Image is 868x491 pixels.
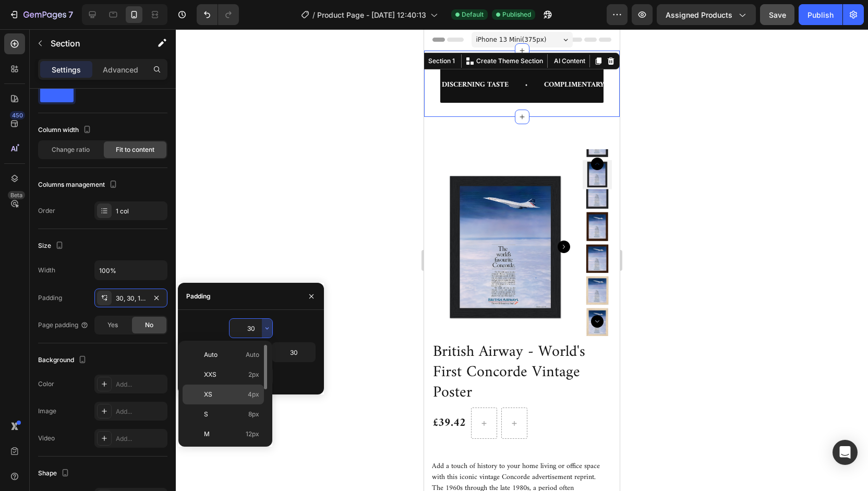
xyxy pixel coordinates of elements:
button: Carousel Next Arrow [134,211,146,224]
iframe: Design area [424,29,620,491]
div: Image [38,406,56,416]
button: 7 [4,4,78,25]
div: Padding [38,293,62,303]
input: Auto [272,343,315,362]
span: 4px [248,390,259,399]
img: 8fde705e-6d44-4e7b-b880-b1cc2521a211 [8,120,154,315]
div: Column width [38,123,93,137]
img: ce0ef36c-513b-4826-9356-98f6f10999d1 [159,279,188,308]
button: Carousel Back Arrow [167,128,179,141]
span: XS [204,390,212,399]
div: Order [38,206,55,215]
div: Add... [116,380,165,389]
div: 450 [10,111,25,119]
span: / [312,9,315,20]
div: Publish [807,9,834,20]
div: Shape [38,466,71,481]
p: Settings [52,64,81,75]
p: Create Theme Section [52,27,119,37]
span: Save [769,10,786,19]
span: 8px [248,410,259,419]
img: 5df26842-bf80-455d-96b5-273e64272a20 [159,130,188,160]
span: No [145,320,153,330]
p: 7 [68,8,73,21]
div: Page padding [38,320,89,330]
div: £39.42 [8,386,43,402]
p: COMPLIMENTARY WORLDWIDE SHIPPING [120,49,262,62]
button: AI Content [126,26,163,38]
div: Add... [116,407,165,416]
div: Size [38,239,66,253]
span: M [204,429,210,439]
div: Open Intercom Messenger [833,440,858,465]
input: Auto [95,261,167,280]
span: Default [462,10,484,19]
span: Auto [204,350,218,360]
div: Width [38,266,55,275]
img: ac1ccb5e-3ba7-46ca-86e1-a901c46e8442 [159,183,188,212]
div: Video [38,434,55,443]
button: Publish [799,4,842,25]
img: 8fde705e-6d44-4e7b-b880-b1cc2521a211 [159,151,188,180]
div: Undo/Redo [197,4,239,25]
h2: British Airway - World's First Concorde Vintage Poster [8,312,188,375]
p: Add a touch of history to your home living or office space with this iconic vintage Concorde adve... [8,430,176,454]
span: Change ratio [52,145,90,154]
div: 1 col [116,207,165,216]
span: XXS [204,370,216,379]
span: Fit to content [116,145,154,154]
p: Advanced [103,64,138,75]
button: Assigned Products [657,4,756,25]
div: Section 1 [2,27,33,37]
div: Columns management [38,178,119,192]
img: 2f422c9b-2507-44be-9609-60b43a1d57ca [159,214,188,244]
span: Product Page - [DATE] 12:40:13 [317,9,426,20]
div: Background [38,353,89,367]
button: Carousel Next Arrow [167,286,179,298]
span: S [204,410,208,419]
input: Auto [230,319,272,338]
span: Yes [107,320,118,330]
span: Assigned Products [666,9,732,20]
p: Section [51,37,136,50]
div: Add... [116,434,165,444]
div: Padding [186,292,211,301]
div: Color [38,379,54,389]
span: 12px [246,429,259,439]
span: Auto [246,350,259,360]
div: 30, 30, 10, 30 [116,294,146,303]
img: c44554d2-169b-45ba-9d07-4151e69a1694 [159,246,188,276]
div: Beta [8,191,25,199]
span: Published [502,10,531,19]
button: Save [760,4,794,25]
span: 2px [248,370,259,379]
